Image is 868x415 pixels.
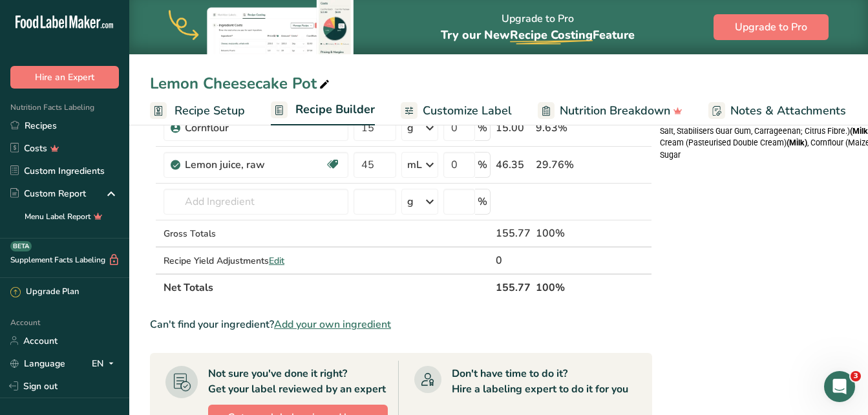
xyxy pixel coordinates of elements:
th: 155.77 [493,273,533,301]
div: 155.77 [496,226,531,241]
a: Language [10,352,65,375]
span: Nutrition Breakdown [560,102,670,120]
a: Recipe Setup [150,96,245,125]
span: Recipe Setup [175,102,245,120]
a: Nutrition Breakdown [538,96,683,125]
th: 100% [533,273,593,301]
span: Edit [269,255,284,267]
div: Lemon juice, raw [185,157,325,173]
div: Not sure you've done it right? Get your label reviewed by an expert [208,366,386,397]
span: 3 [851,371,861,381]
div: Can't find your ingredient? [150,317,652,332]
div: Upgrade Plan [10,286,79,299]
a: Notes & Attachments [708,96,846,125]
div: Lemon Cheesecake Pot [150,72,332,95]
div: Recipe Yield Adjustments [164,254,348,268]
div: mL [407,157,422,173]
div: Custom Report [10,187,86,200]
div: 46.35 [496,157,531,173]
span: Customize Label [423,102,512,120]
div: 100% [536,226,591,241]
div: Gross Totals [164,227,348,240]
iframe: Intercom live chat [824,371,855,402]
div: 15.00 [496,120,531,136]
a: Recipe Builder [271,95,375,126]
div: Don't have time to do it? Hire a labeling expert to do it for you [452,366,628,397]
div: 9.63% [536,120,591,136]
button: Hire an Expert [10,66,119,89]
div: 0 [496,253,531,268]
div: BETA [10,241,32,251]
button: Upgrade to Pro [714,14,829,40]
div: Cornflour [185,120,341,136]
span: Try our New Feature [441,27,635,43]
div: EN [92,356,119,371]
a: Customize Label [401,96,512,125]
b: (Milk) [787,138,807,147]
div: g [407,120,414,136]
span: Recipe Builder [295,101,375,118]
div: g [407,194,414,209]
input: Add Ingredient [164,189,348,215]
span: Notes & Attachments [730,102,846,120]
span: Upgrade to Pro [735,19,807,35]
div: 29.76% [536,157,591,173]
th: Net Totals [161,273,493,301]
span: Add your own ingredient [274,317,391,332]
div: Upgrade to Pro [441,1,635,54]
span: Recipe Costing [510,27,593,43]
